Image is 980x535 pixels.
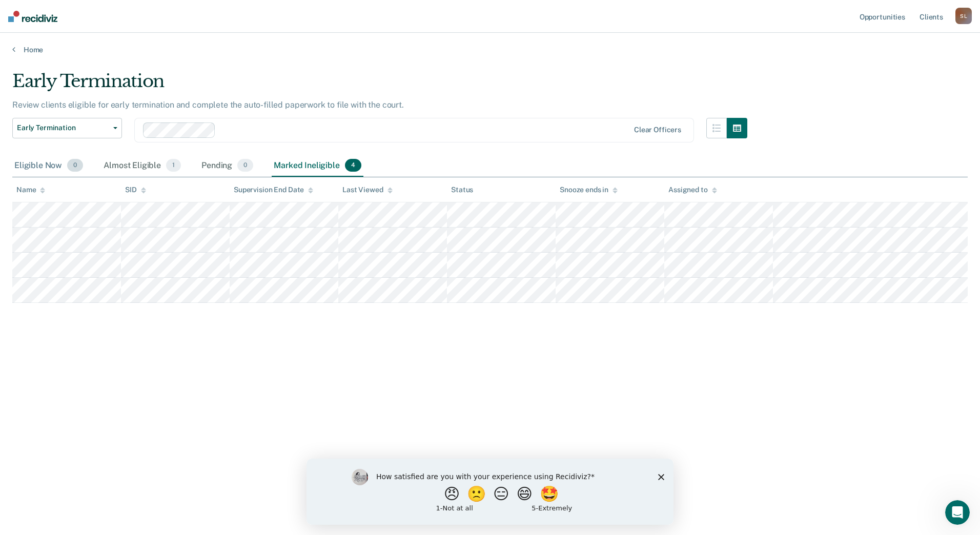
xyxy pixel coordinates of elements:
div: S L [955,8,972,24]
div: Assigned to [668,186,717,194]
div: Clear officers [634,126,681,134]
button: Early Termination [12,118,122,138]
div: Pending0 [199,155,255,177]
div: Early Termination [12,71,747,100]
div: Status [451,186,473,194]
span: 0 [237,159,253,172]
div: Supervision End Date [234,186,313,194]
p: Review clients eligible for early termination and complete the auto-filled paperwork to file with... [12,100,404,110]
span: 4 [345,159,361,172]
div: Snooze ends in [560,186,618,194]
button: SL [955,8,972,24]
a: Home [12,45,968,54]
iframe: Survey by Kim from Recidiviz [307,459,673,525]
span: 0 [67,159,83,172]
span: 1 [166,159,181,172]
div: Last Viewed [342,186,392,194]
div: Eligible Now0 [12,155,85,177]
div: SID [125,186,146,194]
img: Recidiviz [8,11,57,22]
div: Marked Ineligible4 [272,155,363,177]
div: Almost Eligible1 [101,155,183,177]
iframe: Intercom live chat [945,500,970,525]
span: Early Termination [17,124,109,132]
div: Name [16,186,45,194]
